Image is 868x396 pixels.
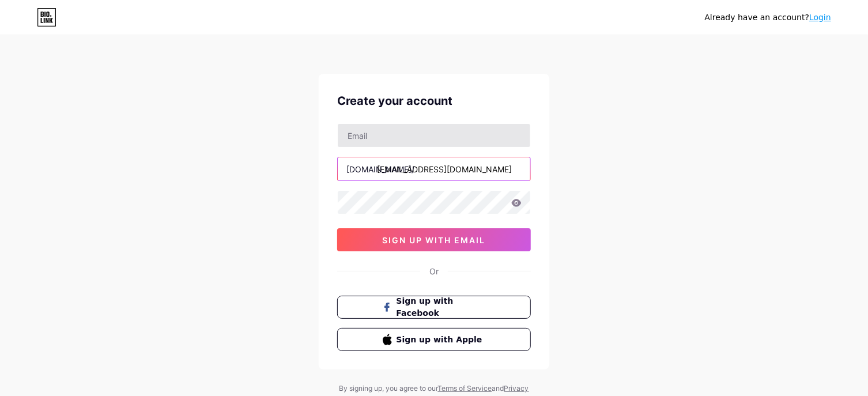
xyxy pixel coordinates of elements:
[337,228,531,251] button: sign up with email
[397,334,486,346] span: Sign up with Apple
[337,296,531,319] button: Sign up with Facebook
[337,328,531,351] button: Sign up with Apple
[438,384,492,393] a: Terms of Service
[338,124,530,147] input: Email
[346,163,414,175] div: [DOMAIN_NAME]/
[337,92,531,110] div: Create your account
[705,12,831,24] div: Already have an account?
[429,265,439,277] div: Or
[809,13,831,22] a: Login
[338,157,530,180] input: username
[383,235,486,245] span: sign up with email
[397,295,486,319] span: Sign up with Facebook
